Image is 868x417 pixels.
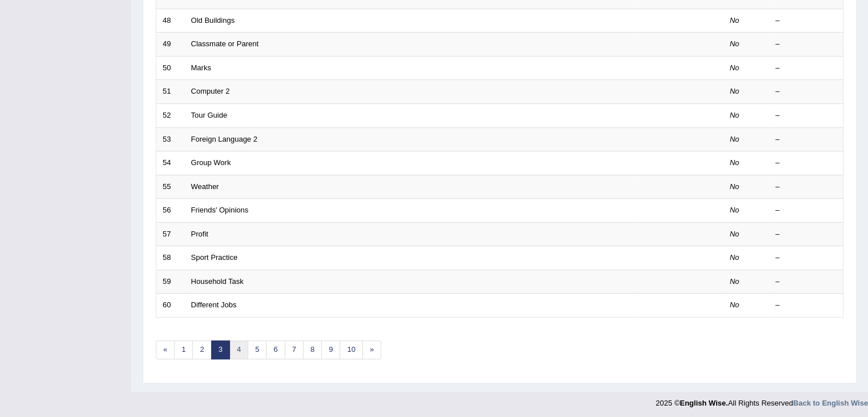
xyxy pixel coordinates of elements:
[776,110,837,121] div: –
[191,16,235,25] a: Old Buildings
[156,199,185,223] td: 56
[340,340,362,359] a: 10
[156,103,185,127] td: 52
[362,340,381,359] a: »
[229,340,248,359] a: 4
[156,270,185,294] td: 59
[156,294,185,318] td: 60
[730,87,740,95] em: No
[730,111,740,119] em: No
[730,230,740,238] em: No
[191,277,244,286] a: Household Task
[156,175,185,199] td: 55
[776,205,837,216] div: –
[730,300,740,309] em: No
[680,399,728,407] strong: English Wise.
[730,253,740,262] em: No
[156,9,185,33] td: 48
[191,230,208,238] a: Profit
[730,277,740,286] em: No
[776,229,837,240] div: –
[776,134,837,145] div: –
[156,246,185,270] td: 58
[266,340,285,359] a: 6
[174,340,193,359] a: 1
[776,300,837,311] div: –
[776,276,837,287] div: –
[730,16,740,25] em: No
[248,340,267,359] a: 5
[776,39,837,50] div: –
[321,340,340,359] a: 9
[156,340,175,359] a: «
[776,15,837,26] div: –
[191,87,230,95] a: Computer 2
[191,63,211,72] a: Marks
[191,158,231,167] a: Group Work
[191,111,228,119] a: Tour Guide
[776,86,837,97] div: –
[656,392,868,408] div: 2025 © All Rights Reserved
[156,33,185,57] td: 49
[776,252,837,263] div: –
[156,222,185,246] td: 57
[192,340,211,359] a: 2
[156,56,185,80] td: 50
[776,182,837,193] div: –
[191,253,238,262] a: Sport Practice
[776,158,837,169] div: –
[730,206,740,214] em: No
[191,182,219,191] a: Weather
[211,340,230,359] a: 3
[730,63,740,72] em: No
[191,39,259,48] a: Classmate or Parent
[156,80,185,104] td: 51
[285,340,304,359] a: 7
[730,39,740,48] em: No
[730,182,740,191] em: No
[156,127,185,151] td: 53
[776,63,837,74] div: –
[730,158,740,167] em: No
[793,399,868,407] a: Back to English Wise
[730,135,740,143] em: No
[191,300,237,309] a: Different Jobs
[191,135,257,143] a: Foreign Language 2
[156,151,185,175] td: 54
[303,340,322,359] a: 8
[191,206,249,214] a: Friends' Opinions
